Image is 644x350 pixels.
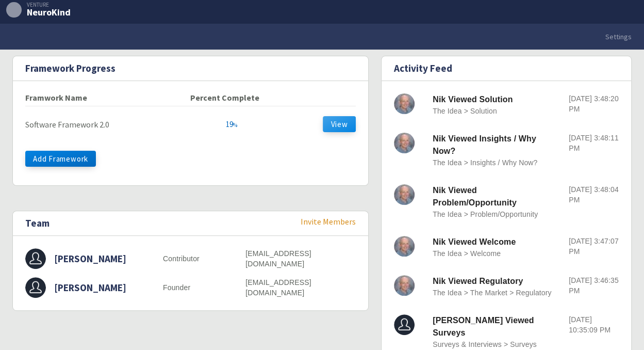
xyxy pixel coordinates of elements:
img: Nik Rokop [394,184,415,205]
button: View [323,116,355,132]
div: NeuroKind [27,8,71,17]
p: The Idea > Problem/Opportunity [433,209,560,219]
img: Nik Rokop [394,275,415,296]
p: The Idea > Welcome [433,248,560,259]
div: Venture [6,2,71,8]
strong: Percent Complete [190,92,259,103]
p: [DATE] 3:48:11 PM [569,133,619,153]
strong: Nik Viewed Regulatory [433,277,523,285]
p: Contributor [163,253,245,264]
div: 19 [226,120,237,128]
a: View [323,118,355,129]
a: Invite Members [301,216,356,227]
p: [EMAIL_ADDRESS][DOMAIN_NAME] [245,277,356,298]
strong: Nik Viewed Problem/Opportunity [433,186,517,207]
img: Mir Faisal Talpur [394,314,415,335]
a: Settings [593,24,644,50]
p: [DATE] 3:48:04 PM [569,184,619,205]
img: Nik Rokop [394,93,415,114]
p: [DATE] 3:47:07 PM [569,236,619,257]
h3: [PERSON_NAME] [54,281,126,294]
p: [EMAIL_ADDRESS][DOMAIN_NAME] [245,248,356,269]
a: Venture NeuroKind [6,2,71,18]
strong: Framwork Name [25,92,87,103]
img: User Name [25,277,46,298]
img: Nik Rokop [394,133,415,153]
p: Founder [163,282,245,293]
h2: Activity Feed [394,62,452,74]
button: Add Framework [25,151,96,167]
h2: Framework Progress [25,62,115,74]
p: [DATE] 10:35:09 PM [569,314,619,335]
p: The Idea > The Market > Regulatory [433,288,560,298]
h3: [PERSON_NAME] [54,252,126,265]
div: Software Framework 2.0 [25,120,190,129]
p: The Idea > Insights / Why Now? [433,157,560,168]
strong: [PERSON_NAME] Viewed Surveys [433,316,534,337]
p: [DATE] 3:48:20 PM [569,93,619,114]
h2: Team [25,217,49,229]
span: % [233,121,237,129]
p: [DATE] 3:46:35 PM [569,275,619,296]
strong: Nik Viewed Welcome [433,237,516,246]
img: User Name [25,248,46,269]
p: Surveys & Interviews > Surveys [433,339,560,349]
p: The Idea > Solution [433,106,560,116]
a: Add Framework [25,151,356,173]
strong: Nik Viewed Solution [433,95,513,104]
img: Nik Rokop [394,236,415,257]
strong: Nik Viewed Insights / Why Now? [433,134,536,155]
